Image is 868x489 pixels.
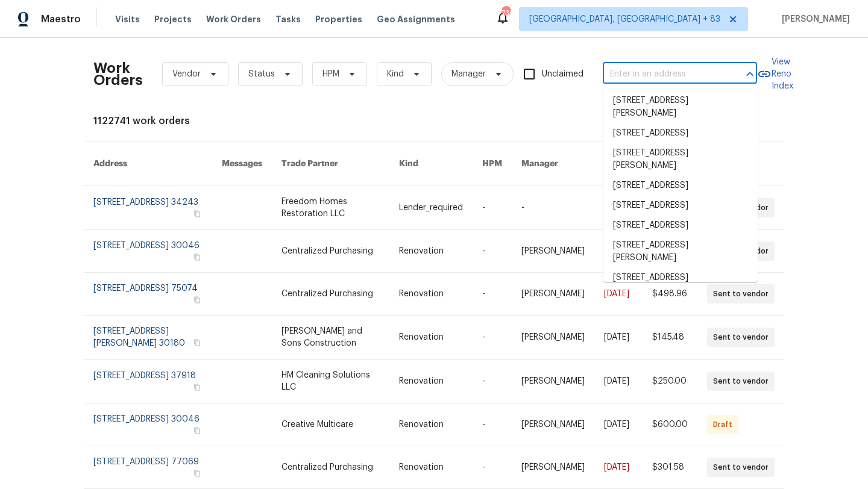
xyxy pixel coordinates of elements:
[387,68,404,80] span: Kind
[741,66,758,83] button: Close
[603,143,758,176] li: [STREET_ADDRESS][PERSON_NAME]
[154,13,192,25] span: Projects
[512,142,594,186] th: Manager
[603,268,758,288] li: [STREET_ADDRESS]
[777,13,850,25] span: [PERSON_NAME]
[389,273,473,316] td: Renovation
[272,273,389,316] td: Centralized Purchasing
[603,216,758,235] li: [STREET_ADDRESS]
[389,403,473,446] td: Renovation
[512,316,594,360] td: [PERSON_NAME]
[272,230,389,273] td: Centralized Purchasing
[93,62,143,86] h2: Work Orders
[594,142,643,186] th: Due Date
[389,142,473,186] th: Kind
[275,15,301,23] span: Tasks
[389,186,473,230] td: Lender_required
[512,403,594,446] td: [PERSON_NAME]
[542,68,583,81] span: Unclaimed
[603,196,758,216] li: [STREET_ADDRESS]
[192,382,203,393] button: Copy Address
[512,230,594,273] td: [PERSON_NAME]
[389,316,473,360] td: Renovation
[451,68,486,80] span: Manager
[192,337,203,348] button: Copy Address
[272,316,389,360] td: [PERSON_NAME] and Sons Construction
[192,252,203,263] button: Copy Address
[192,425,203,436] button: Copy Address
[272,360,389,403] td: HM Cleaning Solutions LLC
[192,294,203,305] button: Copy Address
[212,142,272,186] th: Messages
[206,13,261,25] span: Work Orders
[115,13,140,25] span: Visits
[512,273,594,316] td: [PERSON_NAME]
[502,7,510,19] div: 736
[603,123,758,143] li: [STREET_ADDRESS]
[473,142,512,186] th: HPM
[272,446,389,489] td: Centralized Purchasing
[512,360,594,403] td: [PERSON_NAME]
[389,446,473,489] td: Renovation
[84,142,212,186] th: Address
[473,186,512,230] td: -
[757,56,793,92] a: View Reno Index
[473,403,512,446] td: -
[473,360,512,403] td: -
[603,91,758,123] li: [STREET_ADDRESS][PERSON_NAME]
[512,446,594,489] td: [PERSON_NAME]
[41,13,81,25] span: Maestro
[473,230,512,273] td: -
[377,13,455,25] span: Geo Assignments
[603,235,758,268] li: [STREET_ADDRESS][PERSON_NAME]
[192,468,203,479] button: Copy Address
[603,65,723,84] input: Enter in an address
[512,186,594,230] td: -
[473,316,512,360] td: -
[473,446,512,489] td: -
[272,142,389,186] th: Trade Partner
[93,115,775,127] div: 1122741 work orders
[322,68,339,80] span: HPM
[172,68,201,80] span: Vendor
[248,68,275,80] span: Status
[389,360,473,403] td: Renovation
[473,273,512,316] td: -
[272,403,389,446] td: Creative Multicare
[389,230,473,273] td: Renovation
[603,176,758,196] li: [STREET_ADDRESS]
[272,186,389,230] td: Freedom Homes Restoration LLC
[529,13,720,25] span: [GEOGRAPHIC_DATA], [GEOGRAPHIC_DATA] + 83
[315,13,362,25] span: Properties
[192,208,203,219] button: Copy Address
